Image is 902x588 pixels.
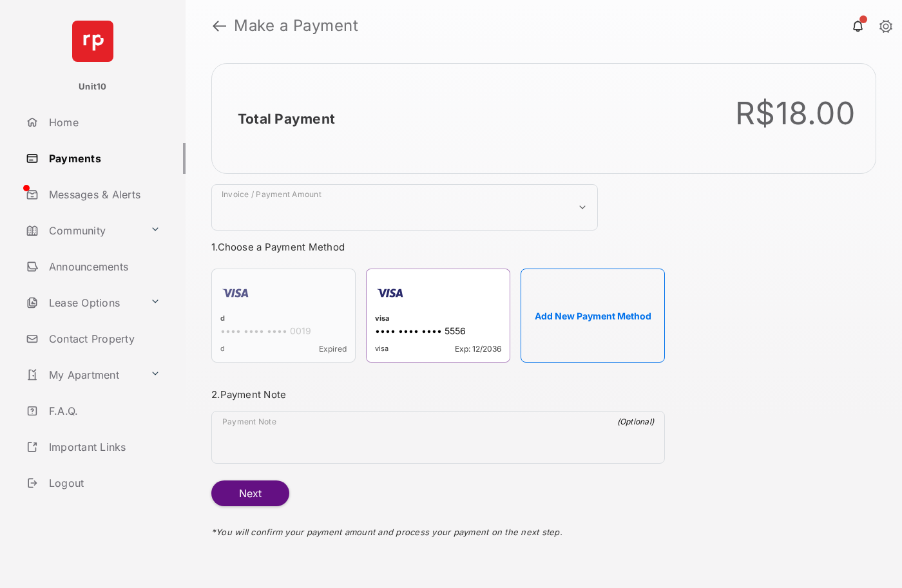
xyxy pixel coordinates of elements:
a: Logout [21,468,186,498]
button: Add New Payment Method [521,269,665,363]
div: * You will confirm your payment amount and process your payment on the next step. [211,506,665,550]
a: Lease Options [21,287,145,318]
h2: Total Payment [238,111,335,127]
strong: Make a Payment [234,18,358,33]
a: Contact Property [21,323,186,354]
a: F.A.Q. [21,395,186,426]
div: •••• •••• •••• 5556 [375,325,501,339]
div: visa [375,314,501,325]
div: visa•••• •••• •••• 5556visaExp: 12/2036 [366,269,510,363]
span: d [220,344,225,354]
a: Payments [21,143,186,174]
div: d [220,314,347,325]
div: •••• •••• •••• 0019 [220,325,347,339]
span: visa [375,344,389,354]
button: Next [211,480,289,506]
h3: 2. Payment Note [211,388,665,401]
img: svg+xml;base64,PHN2ZyB4bWxucz0iaHR0cDovL3d3dy53My5vcmcvMjAwMC9zdmciIHdpZHRoPSI2NCIgaGVpZ2h0PSI2NC... [72,21,113,62]
span: Expired [319,344,347,354]
div: d•••• •••• •••• 0019dExpired [211,269,356,363]
p: Unit10 [79,81,107,93]
a: Home [21,107,186,138]
a: Important Links [21,432,166,462]
h3: 1. Choose a Payment Method [211,241,665,253]
a: My Apartment [21,359,145,390]
span: Exp: 12/2036 [455,344,501,354]
a: Community [21,215,145,246]
a: Announcements [21,251,186,282]
a: Messages & Alerts [21,179,186,210]
div: R$18.00 [735,95,855,132]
